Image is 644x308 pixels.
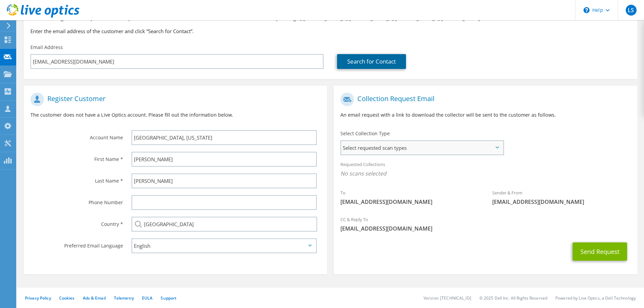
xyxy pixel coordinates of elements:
label: First Name * [30,152,123,163]
span: [EMAIL_ADDRESS][DOMAIN_NAME] [340,198,479,206]
label: Preferred Email Language [30,238,123,249]
li: © 2025 Dell Inc. All Rights Reserved [479,295,547,301]
li: Version: [TECHNICAL_ID] [424,295,471,301]
p: An email request with a link to download the collector will be sent to the customer as follows. [340,111,630,119]
label: Account Name [30,130,123,141]
label: Select Collection Type [340,130,390,137]
a: Support [161,295,176,301]
span: [EMAIL_ADDRESS][DOMAIN_NAME] [492,198,630,206]
a: Cookies [59,295,75,301]
p: The customer does not have a Live Optics account. Please fill out the information below. [30,111,320,119]
span: LS [626,5,637,16]
button: Send Request [573,242,627,261]
div: Sender & From [485,186,637,209]
svg: \n [583,7,590,13]
label: Email Address [30,44,63,51]
a: EULA [142,295,152,301]
a: Telemetry [114,295,134,301]
div: CC & Reply To [334,212,637,236]
span: Select requested scan types [341,141,503,155]
h1: Register Customer [30,93,317,106]
h1: Collection Request Email [340,93,627,106]
div: To [334,186,485,209]
div: Requested Collections [334,157,637,182]
span: No scans selected [340,170,630,177]
span: [EMAIL_ADDRESS][DOMAIN_NAME] [340,225,630,232]
a: Privacy Policy [25,295,51,301]
h3: Enter the email address of the customer and click “Search for Contact”. [30,27,630,35]
a: Search for Contact [337,54,406,69]
li: Powered by Live Optics, a Dell Technology [555,295,636,301]
label: Phone Number [30,195,123,206]
label: Last Name * [30,173,123,184]
label: Country * [30,217,123,228]
a: Ads & Email [83,295,106,301]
